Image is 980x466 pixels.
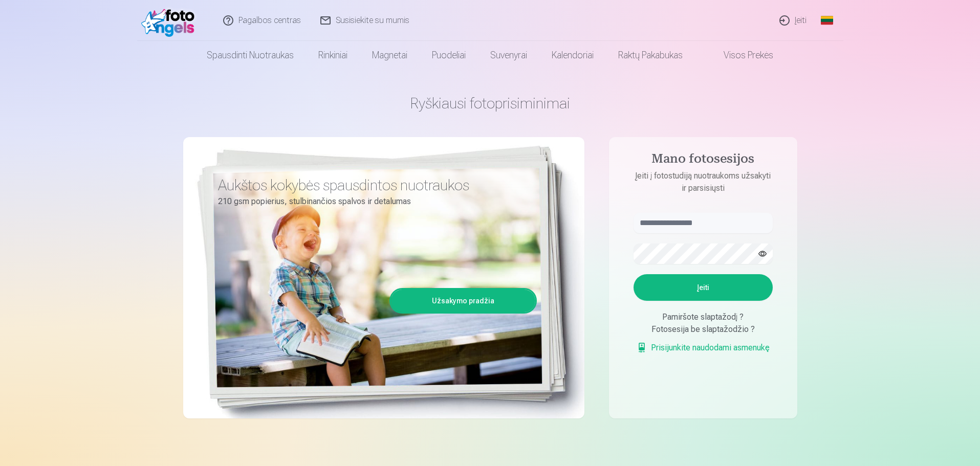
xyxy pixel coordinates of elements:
[634,274,773,301] button: Įeiti
[634,311,773,323] div: Pamiršote slaptažodį ?
[606,41,695,70] a: Raktų pakabukas
[623,170,783,194] p: Įeiti į fotostudiją nuotraukoms užsakyti ir parsisiųsti
[391,290,535,312] a: Užsakymo pradžia
[183,94,797,113] h1: Ryškiausi fotoprisiminimai
[218,176,529,194] h3: Aukštos kokybės spausdintos nuotraukos
[623,151,783,170] h4: Mano fotosesijos
[360,41,420,70] a: Magnetai
[478,41,539,70] a: Suvenyrai
[141,4,200,37] img: /fa2
[637,342,770,354] a: Prisijunkite naudodami asmenukę
[420,41,478,70] a: Puodeliai
[695,41,786,70] a: Visos prekės
[306,41,360,70] a: Rinkiniai
[194,41,306,70] a: Spausdinti nuotraukas
[218,194,529,209] p: 210 gsm popierius, stulbinančios spalvos ir detalumas
[539,41,606,70] a: Kalendoriai
[634,323,773,336] div: Fotosesija be slaptažodžio ?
